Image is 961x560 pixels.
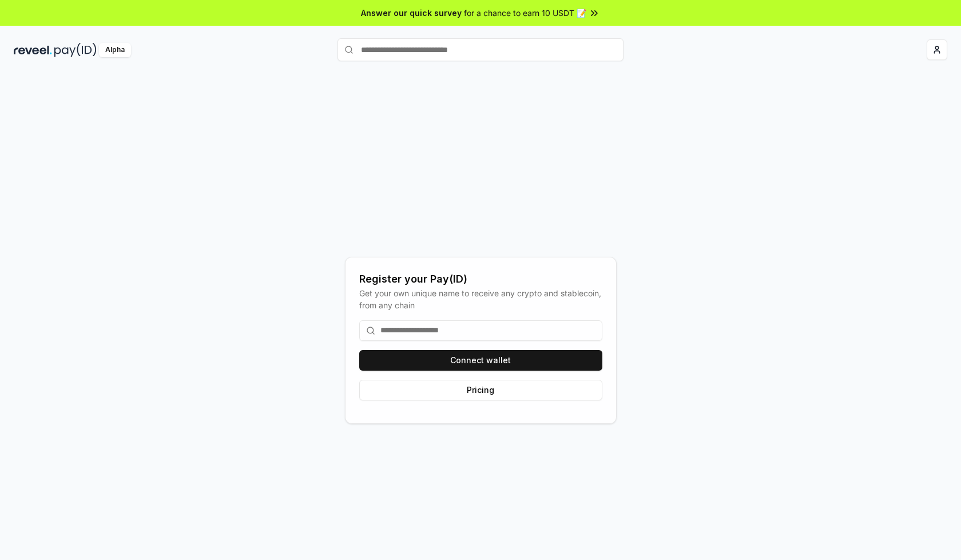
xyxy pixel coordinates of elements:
[54,43,97,57] img: pay_id
[464,7,586,19] span: for a chance to earn 10 USDT 📝
[359,287,602,311] div: Get your own unique name to receive any crypto and stablecoin, from any chain
[361,7,462,19] span: Answer our quick survey
[14,43,52,57] img: reveel_dark
[359,350,602,371] button: Connect wallet
[359,271,602,287] div: Register your Pay(ID)
[359,380,602,400] button: Pricing
[99,43,131,57] div: Alpha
